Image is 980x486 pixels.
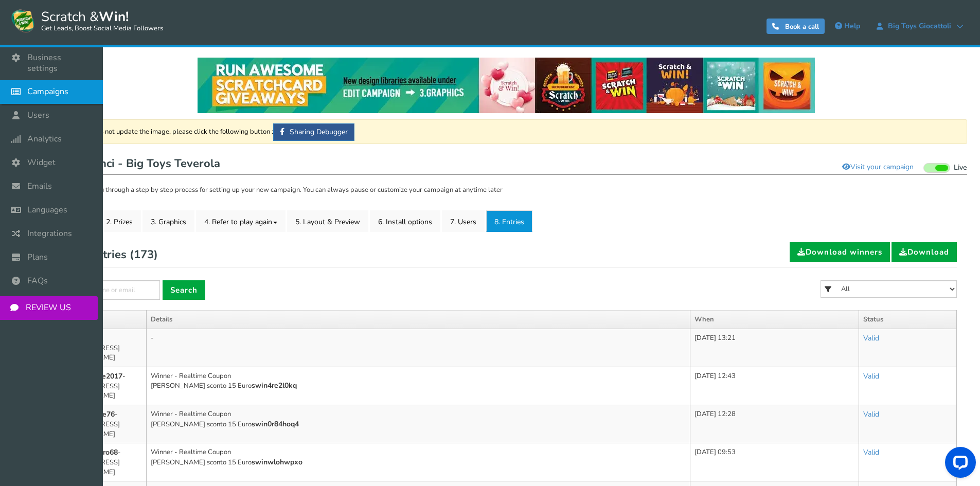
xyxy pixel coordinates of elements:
[41,25,163,33] small: Get Leads, Boost Social Media Followers
[690,367,859,405] td: [DATE] 12:43
[486,210,532,232] a: 8. Entries
[198,58,815,113] img: festival-poster-2020.webp
[27,205,67,215] span: Languages
[844,21,860,31] span: Help
[196,210,286,232] a: 4. Refer to play again
[45,185,967,195] p: Cool. Let's take you through a step by step process for setting up your new campaign. You can alw...
[863,447,879,457] a: Valid
[690,405,859,443] td: [DATE] 12:28
[690,329,859,367] td: [DATE] 13:21
[27,86,68,97] span: Campaigns
[147,405,690,443] td: Winner - Realtime Coupon [PERSON_NAME] sconto 15 Euro
[790,242,890,262] a: Download winners
[27,276,48,286] span: FAQs
[767,19,825,34] a: Book a call
[99,8,129,26] strong: Win!
[954,163,967,173] span: Live
[27,181,52,192] span: Emails
[147,367,690,405] td: Winner - Realtime Coupon [PERSON_NAME] sconto 15 Euro
[859,311,957,329] th: Status
[892,242,957,262] a: Download
[690,311,859,329] th: When
[134,247,154,262] span: 173
[442,210,485,232] a: 7. Users
[835,158,920,176] a: Visit your campaign
[142,210,194,232] a: 3. Graphics
[10,8,163,33] a: Scratch &Win! Get Leads, Boost Social Media Followers
[252,381,297,390] b: swin4re2l0kq
[27,134,62,145] span: Analytics
[26,302,71,313] span: REVIEW US
[785,22,819,31] span: Book a call
[56,242,158,267] h2: Users Entries ( )
[147,329,690,367] td: -
[45,119,967,144] div: If Facebook does not update the image, please click the following button :
[273,123,354,141] a: Sharing Debugger
[863,371,879,381] a: Valid
[10,8,36,33] img: Scratch and Win
[98,210,141,232] a: 2. Prizes
[27,52,93,74] span: Business settings
[863,409,879,419] a: Valid
[27,110,49,121] span: Users
[830,18,865,34] a: Help
[287,210,368,232] a: 5. Layout & Preview
[883,22,956,30] span: Big Toys Giocattoli
[252,457,302,467] b: swinwlohwpxo
[163,280,205,300] a: Search
[45,154,967,175] h1: Gratta e vinci - Big Toys Teverola
[27,157,56,168] span: Widget
[863,333,879,343] a: Valid
[27,228,72,239] span: Integrations
[27,252,48,263] span: Plans
[147,311,690,329] th: Details
[36,8,163,33] span: Scratch &
[690,443,859,481] td: [DATE] 09:53
[370,210,440,232] a: 6. Install options
[56,280,160,300] input: Search by name or email
[252,419,299,429] b: swin0r84hoq4
[937,443,980,486] iframe: LiveChat chat widget
[147,443,690,481] td: Winner - Realtime Coupon [PERSON_NAME] sconto 15 Euro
